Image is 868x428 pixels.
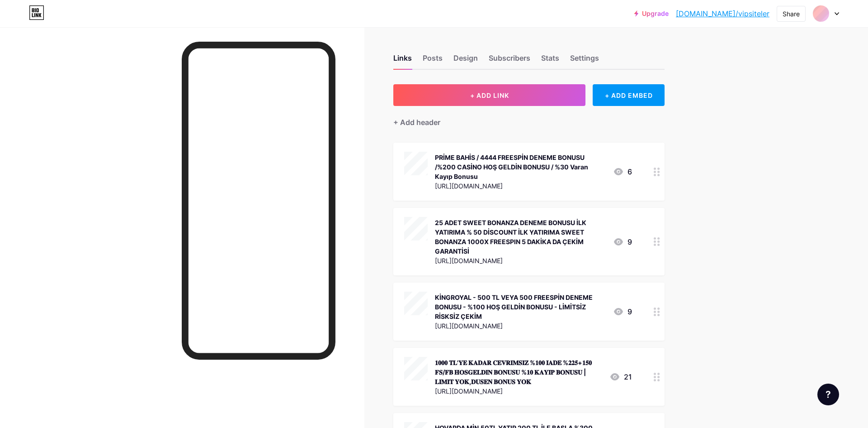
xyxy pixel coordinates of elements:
div: Share [783,9,800,19]
a: Upgrade [634,10,669,17]
div: Stats [541,53,559,69]
div: + Add header [393,117,440,128]
div: 6 [613,166,632,177]
div: Settings [570,53,599,69]
div: KİNGROYAL - 500 TL VEYA 500 FREESPİN DENEME BONUSU - %100 HOŞ GELDİN BONUSU - LİMİTSİZ RİSKSİZ ÇEKİM [435,293,606,321]
a: [DOMAIN_NAME]/vipsiteler [676,8,769,19]
span: + ADD LINK [470,91,509,99]
div: [URL][DOMAIN_NAME] [435,181,606,191]
div: 9 [613,306,632,317]
div: 21 [609,371,632,382]
div: Subscribers [489,53,530,69]
div: [URL][DOMAIN_NAME] [435,321,606,331]
div: 𝟏𝟎𝟎𝟎 𝐓𝐋'𝐘𝐄 𝐊𝐀𝐃𝐀𝐑 𝐂𝐄𝐕𝐑𝐈𝐌𝐒𝐈𝐙 %𝟏𝟎𝟎 𝐈𝐀𝐃𝐄 %𝟐𝟐𝟓+𝟏𝟓𝟎 𝐅𝐒/𝐅𝐁 𝐇𝐎𝐒𝐆𝐄𝐋𝐃𝐈𝐍 𝐁𝐎𝐍𝐔𝐒𝐔 %𝟏𝟎 𝐊𝐀𝐘𝐈𝐏 𝐁𝐎𝐍𝐔𝐒𝐔 | 𝐋𝐈𝐌𝐈𝐓 𝐘𝐎𝐊... [435,358,602,386]
div: [URL][DOMAIN_NAME] [435,386,602,396]
div: Design [453,53,478,69]
div: Links [393,53,412,69]
button: + ADD LINK [393,84,585,106]
div: PRİME BAHİS / 4444 FREESPİN DENEME BONUSU /%200 CASİNO HOŞ GELDİN BONUSU / %30 Varan Kayıp Bonusu [435,153,606,181]
div: Posts [423,53,443,69]
div: + ADD EMBED [593,84,665,106]
div: [URL][DOMAIN_NAME] [435,256,606,265]
div: 9 [613,236,632,247]
div: 25 ADET SWEET BONANZA DENEME BONUSU İLK YATIRIMA % 50 DİSCOUNT İLK YATIRIMA SWEET BONANZA 1000X F... [435,218,606,256]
